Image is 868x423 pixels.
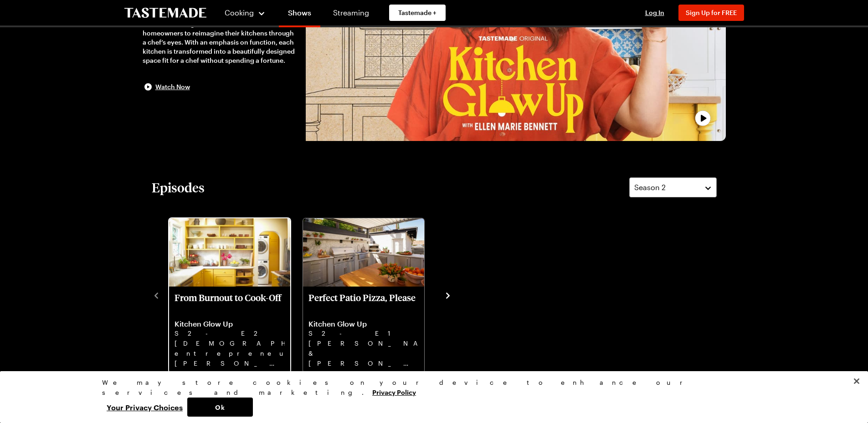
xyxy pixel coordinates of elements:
a: To Tastemade Home Page [124,8,206,18]
div: Pro cook & designer [PERSON_NAME] works with homeowners to reimagine their kitchens through a che... [143,20,297,65]
p: S2 - E1 [308,328,419,338]
img: From Burnout to Cook-Off [169,218,290,287]
span: Season 2 [634,182,666,193]
h2: Episodes [152,179,205,196]
p: Perfect Patio Pizza, Please [308,292,419,314]
button: Your Privacy Choices [102,398,187,417]
button: navigate to previous item [152,289,161,300]
a: Perfect Patio Pizza, Please [308,292,419,368]
p: [PERSON_NAME] & [PERSON_NAME] ask [PERSON_NAME] to turn their backyard into a dream outdoor kitch... [308,338,419,368]
div: We may store cookies on your device to enhance our services and marketing. [102,378,758,398]
span: Watch Now [155,82,190,91]
button: Log In [637,8,673,17]
button: Sign Up for FREE [678,5,744,21]
span: Tastemade + [398,8,437,17]
p: [DEMOGRAPHIC_DATA] entrepreneur [PERSON_NAME] & her husband [PERSON_NAME] need [PERSON_NAME] to f... [175,338,285,368]
a: More information about your privacy, opens in a new tab [372,388,416,396]
button: Cooking [225,2,266,24]
p: From Burnout to Cook-Off [175,292,285,314]
p: S2 - E2 [175,328,285,338]
div: 1 / 2 [168,216,302,374]
p: Kitchen Glow Up [308,319,419,328]
img: Perfect Patio Pizza, Please [303,218,424,287]
span: Cooking [225,8,254,17]
span: Log In [645,9,664,16]
a: Tastemade + [389,5,446,21]
button: navigate to next item [443,289,452,300]
a: From Burnout to Cook-Off [175,292,285,368]
div: From Burnout to Cook-Off [169,218,290,373]
a: Shows [279,2,320,27]
div: 2 / 2 [302,216,436,374]
span: Sign Up for FREE [686,9,737,16]
button: Ok [187,398,253,417]
div: Privacy [102,378,758,417]
button: Close [847,371,867,391]
button: Season 2 [629,177,717,197]
div: Perfect Patio Pizza, Please [303,218,424,373]
p: Kitchen Glow Up [175,319,285,328]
